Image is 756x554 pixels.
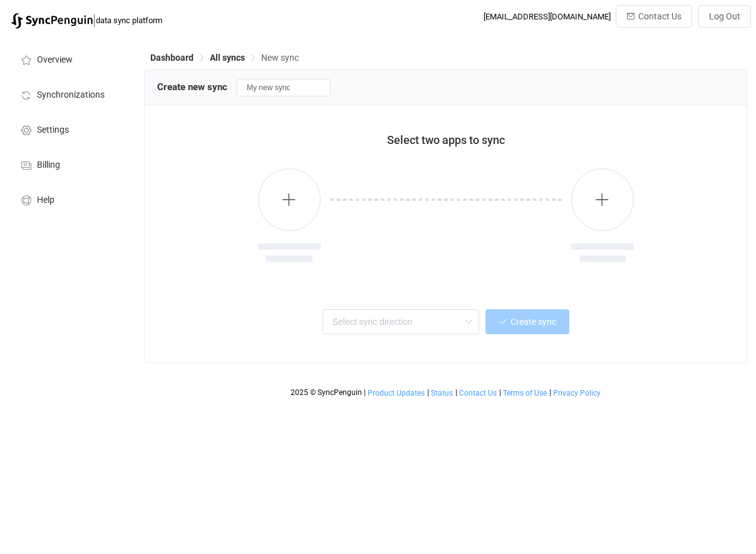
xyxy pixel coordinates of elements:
a: Overview [6,41,132,76]
span: Status [431,389,453,398]
span: Dashboard [150,53,194,63]
span: | [427,388,429,397]
a: Settings [6,111,132,146]
span: Terms of Use [503,389,547,398]
span: Select two apps to sync [387,133,505,146]
span: Log Out [709,11,740,21]
span: | [93,11,96,29]
a: Product Updates [367,389,425,398]
a: Synchronizations [6,76,132,111]
span: Contact Us [638,11,681,21]
span: Product Updates [368,389,425,398]
div: Breadcrumb [150,53,299,62]
span: New sync [261,53,299,63]
span: | [549,388,551,397]
span: Synchronizations [37,90,105,100]
span: Create new sync [157,81,227,93]
a: |data sync platform [11,11,162,29]
a: Status [430,389,453,398]
input: Select sync direction [323,309,479,334]
a: Contact Us [458,389,497,398]
button: Contact Us [616,5,692,28]
span: Billing [37,160,60,170]
a: Privacy Policy [552,389,601,398]
span: Help [37,195,54,205]
button: Log Out [698,5,751,28]
span: All syncs [210,53,245,63]
span: Create sync [510,317,556,327]
span: Privacy Policy [553,389,601,398]
input: Sync name [237,79,331,96]
span: Contact Us [459,389,497,398]
span: | [455,388,457,397]
a: Billing [6,146,132,182]
span: Overview [37,55,73,65]
a: Help [6,182,132,217]
img: syncpenguin.svg [11,13,93,29]
div: [EMAIL_ADDRESS][DOMAIN_NAME] [484,12,611,21]
a: Terms of Use [502,389,547,398]
button: Create sync [485,309,569,334]
span: | [364,388,366,397]
span: 2025 © SyncPenguin [291,388,362,397]
span: | [499,388,501,397]
span: data sync platform [96,16,162,25]
span: Settings [37,125,69,135]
